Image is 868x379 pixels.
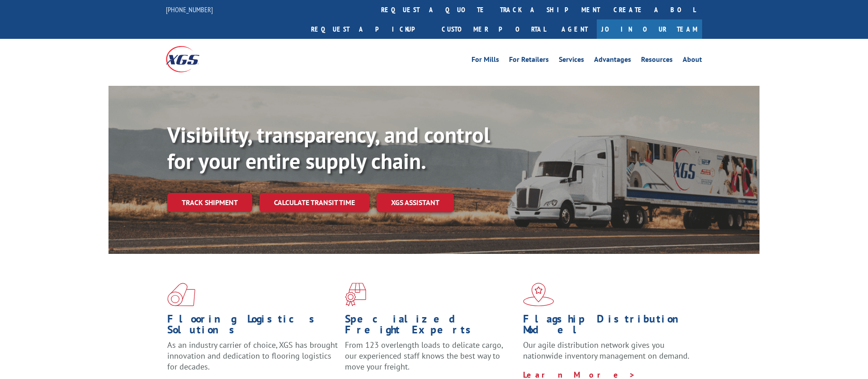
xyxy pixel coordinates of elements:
[641,56,673,66] a: Resources
[594,56,631,66] a: Advantages
[509,56,549,66] a: For Retailers
[377,193,454,212] a: XGS ASSISTANT
[345,283,366,306] img: xgs-icon-focused-on-flooring-red
[167,340,338,372] span: As an industry carrier of choice, XGS has brought innovation and dedication to flooring logistics...
[167,193,252,212] a: Track shipment
[167,283,195,306] img: xgs-icon-total-supply-chain-intelligence-red
[472,56,499,66] a: For Mills
[435,19,552,39] a: Customer Portal
[167,313,338,340] h1: Flooring Logistics Solutions
[552,19,597,39] a: Agent
[597,19,702,39] a: Join Our Team
[523,313,694,340] h1: Flagship Distribution Model
[523,340,689,361] span: Our agile distribution network gives you nationwide inventory management on demand.
[345,313,516,340] h1: Specialized Freight Experts
[559,56,584,66] a: Services
[683,56,702,66] a: About
[166,5,213,14] a: [PHONE_NUMBER]
[523,283,554,306] img: xgs-icon-flagship-distribution-model-red
[304,19,435,39] a: Request a pickup
[167,121,490,175] b: Visibility, transparency, and control for your entire supply chain.
[259,193,369,212] a: Calculate transit time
